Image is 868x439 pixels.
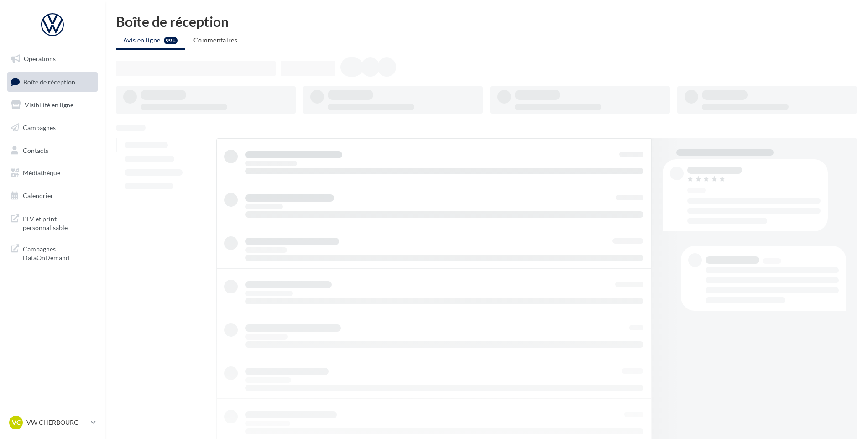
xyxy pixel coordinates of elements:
[23,192,53,199] span: Calendrier
[7,414,98,431] a: VC VW CHERBOURG
[5,209,99,236] a: PLV et print personnalisable
[23,78,75,85] span: Boîte de réception
[116,15,857,28] div: Boîte de réception
[23,124,56,131] span: Campagnes
[23,146,48,154] span: Contacts
[5,118,99,137] a: Campagnes
[193,36,237,44] span: Commentaires
[5,72,99,92] a: Boîte de réception
[5,163,99,183] a: Médiathèque
[5,186,99,205] a: Calendrier
[23,243,94,262] span: Campagnes DataOnDemand
[24,55,56,63] span: Opérations
[25,101,73,109] span: Visibilité en ligne
[12,418,21,427] span: VC
[5,49,99,68] a: Opérations
[5,141,99,160] a: Contacts
[5,95,99,115] a: Visibilité en ligne
[23,169,60,177] span: Médiathèque
[5,239,99,266] a: Campagnes DataOnDemand
[23,213,94,232] span: PLV et print personnalisable
[26,418,87,427] p: VW CHERBOURG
